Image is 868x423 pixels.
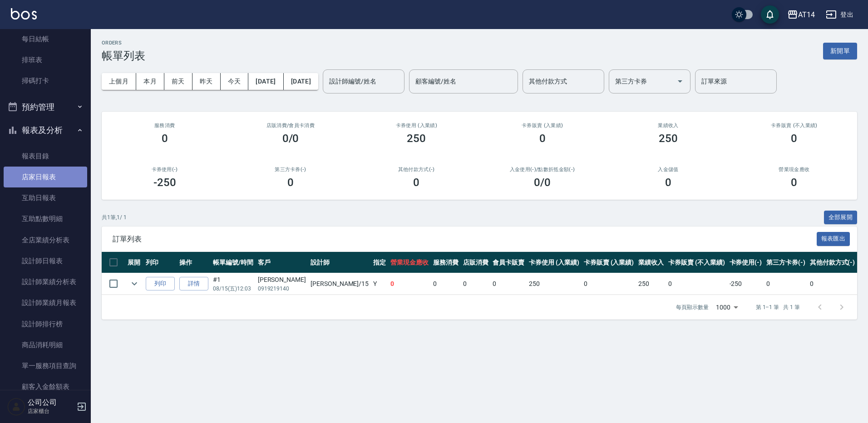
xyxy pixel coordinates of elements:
button: AT14 [784,5,819,24]
td: 0 [582,273,636,295]
div: 1000 [712,295,741,320]
button: 報表匯出 [817,232,850,246]
a: 報表匯出 [817,234,850,243]
button: [DATE] [248,73,283,90]
a: 報表目錄 [4,146,87,167]
a: 新開單 [823,46,857,55]
a: 詳情 [179,277,208,291]
a: 設計師業績分析表 [4,271,87,292]
td: 250 [636,273,666,295]
h3: 0 [791,176,797,189]
img: Person [7,398,25,416]
td: 0 [666,273,727,295]
td: 0 [764,273,808,295]
td: Y [371,273,388,295]
td: -250 [727,273,764,295]
h2: 營業現金應收 [742,167,846,172]
h2: 卡券使用 (入業績) [365,123,469,128]
th: 操作 [177,252,211,273]
h3: 0 /0 [534,176,551,189]
div: AT14 [798,9,815,20]
th: 帳單編號/時間 [211,252,256,273]
th: 卡券販賣 (入業績) [582,252,636,273]
h3: 0 [413,176,419,189]
th: 營業現金應收 [388,252,431,273]
th: 卡券使用(-) [727,252,764,273]
p: 共 1 筆, 1 / 1 [102,213,127,221]
span: 訂單列表 [113,235,817,244]
h2: 業績收入 [616,123,720,128]
th: 展開 [125,252,143,273]
th: 列印 [143,252,177,273]
p: 0919219140 [258,285,306,293]
button: save [761,5,779,24]
a: 設計師業績月報表 [4,292,87,313]
h3: 服務消費 [113,123,217,128]
img: Logo [11,8,37,20]
div: [PERSON_NAME] [258,275,306,285]
h3: 0 [539,132,546,145]
h3: 0 [162,132,168,145]
p: 08/15 (五) 12:03 [213,285,253,293]
h3: 0 [287,176,294,189]
h3: 250 [659,132,678,145]
button: 登出 [822,6,857,23]
h2: 入金儲值 [616,167,720,172]
h2: 入金使用(-) /點數折抵金額(-) [490,167,594,172]
p: 店家櫃台 [28,407,74,415]
th: 服務消費 [431,252,461,273]
p: 第 1–1 筆 共 1 筆 [756,303,800,311]
h5: 公司公司 [28,398,74,407]
td: 0 [490,273,527,295]
a: 互助點數明細 [4,208,87,229]
td: [PERSON_NAME] /15 [308,273,371,295]
th: 指定 [371,252,388,273]
h2: ORDERS [102,40,145,46]
h2: 卡券販賣 (入業績) [490,123,594,128]
h3: 0/0 [282,132,299,145]
a: 設計師排行榜 [4,314,87,334]
h3: 帳單列表 [102,49,145,62]
th: 設計師 [308,252,371,273]
button: Open [673,74,687,89]
h3: 250 [407,132,426,145]
button: 本月 [136,73,164,90]
a: 掃碼打卡 [4,70,87,91]
th: 其他付款方式(-) [808,252,858,273]
button: 上個月 [102,73,136,90]
th: 業績收入 [636,252,666,273]
a: 商品消耗明細 [4,334,87,355]
td: 0 [431,273,461,295]
button: 今天 [221,73,249,90]
a: 單一服務項目查詢 [4,355,87,376]
th: 店販消費 [461,252,491,273]
a: 全店業績分析表 [4,230,87,251]
button: 預約管理 [4,95,87,119]
button: 前天 [164,73,192,90]
td: 0 [461,273,491,295]
td: 0 [808,273,858,295]
a: 店家日報表 [4,167,87,187]
td: 250 [527,273,582,295]
a: 互助日報表 [4,187,87,208]
a: 設計師日報表 [4,251,87,271]
h2: 卡券使用(-) [113,167,217,172]
button: 昨天 [192,73,221,90]
a: 排班表 [4,49,87,70]
button: 新開單 [823,43,857,59]
th: 會員卡販賣 [490,252,527,273]
td: 0 [388,273,431,295]
th: 第三方卡券(-) [764,252,808,273]
th: 客戶 [256,252,308,273]
h3: 0 [665,176,671,189]
button: expand row [128,277,141,290]
a: 每日結帳 [4,29,87,49]
h3: 0 [791,132,797,145]
th: 卡券販賣 (不入業績) [666,252,727,273]
a: 顧客入金餘額表 [4,376,87,397]
h2: 第三方卡券(-) [238,167,342,172]
p: 每頁顯示數量 [676,303,709,311]
td: #1 [211,273,256,295]
button: [DATE] [284,73,318,90]
button: 列印 [146,277,175,291]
